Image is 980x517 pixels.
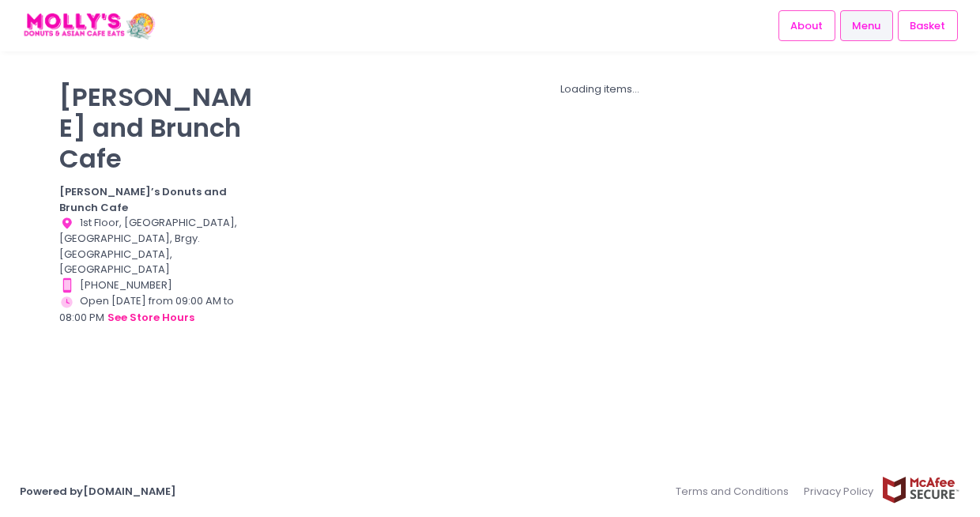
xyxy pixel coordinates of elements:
a: About [778,10,835,40]
span: Menu [852,18,880,34]
button: see store hours [107,309,195,326]
img: logo [20,12,158,40]
img: mcafee-secure [881,476,960,504]
b: [PERSON_NAME]’s Donuts and Brunch Cafe [59,184,227,215]
p: [PERSON_NAME] and Brunch Cafe [59,81,260,174]
a: Menu [840,10,893,40]
div: 1st Floor, [GEOGRAPHIC_DATA], [GEOGRAPHIC_DATA], Brgy. [GEOGRAPHIC_DATA], [GEOGRAPHIC_DATA] [59,215,260,277]
a: Privacy Policy [797,476,882,507]
span: Basket [910,18,945,34]
div: Open [DATE] from 09:00 AM to 08:00 PM [59,293,260,326]
span: About [790,18,823,34]
a: Powered by[DOMAIN_NAME] [20,484,176,499]
div: [PHONE_NUMBER] [59,277,260,293]
a: Terms and Conditions [676,476,797,507]
div: Loading items... [280,81,921,97]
